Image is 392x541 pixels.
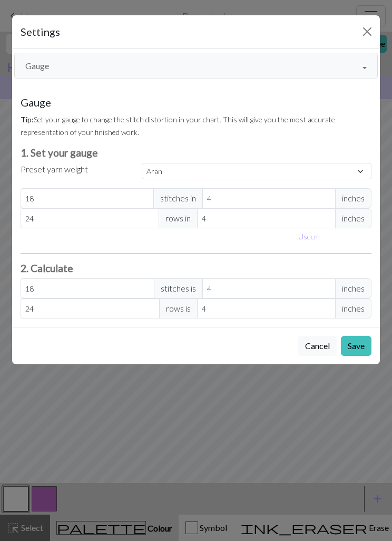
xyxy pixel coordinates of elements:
span: inches [335,298,371,318]
button: Gauge [14,53,378,79]
small: Set your gauge to change the stitch distortion in your chart. This will give you the most accurat... [21,115,335,137]
h3: 2. Calculate [21,262,371,274]
button: Usecm [293,228,325,245]
span: rows is [159,298,198,318]
span: stitches is [154,278,203,298]
span: inches [335,188,371,208]
button: Cancel [298,336,337,356]
span: rows in [159,208,198,228]
h5: Gauge [21,96,371,109]
button: Save [341,336,371,356]
span: stitches in [153,188,203,208]
button: Close [359,23,376,40]
span: inches [335,208,371,228]
h5: Settings [21,24,60,40]
span: inches [335,278,371,298]
h3: 1. Set your gauge [21,147,371,159]
strong: Tip: [21,115,34,124]
label: Preset yarn weight [21,163,88,176]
